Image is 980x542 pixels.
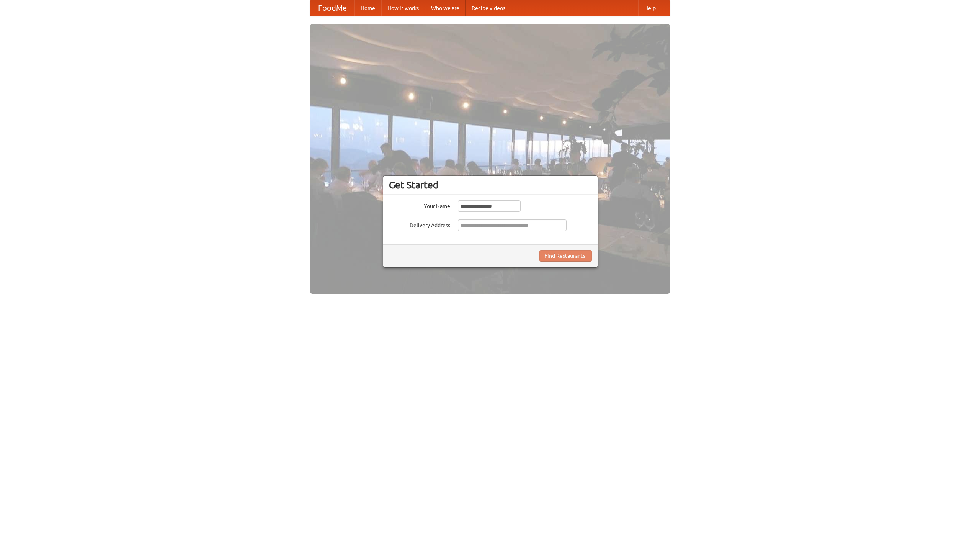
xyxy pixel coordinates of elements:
a: Recipe videos [465,0,511,16]
button: Find Restaurants! [539,250,592,262]
label: Your Name [389,200,450,210]
h3: Get Started [389,179,592,191]
a: Who we are [425,0,465,16]
a: Help [638,0,662,16]
label: Delivery Address [389,219,450,229]
a: How it works [381,0,425,16]
a: FoodMe [310,0,354,16]
a: Home [354,0,381,16]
